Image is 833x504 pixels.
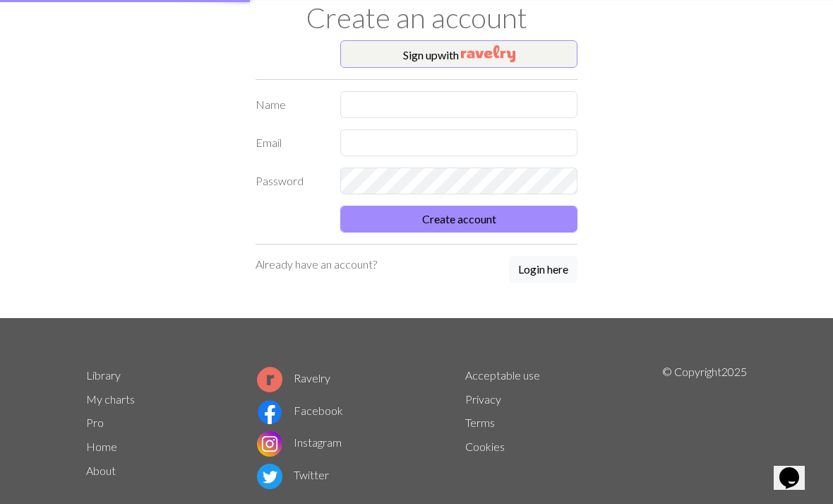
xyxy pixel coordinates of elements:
a: Privacy [465,392,501,406]
img: Ravelry logo [257,367,282,392]
a: Twitter [257,468,329,481]
button: Login here [509,256,577,283]
a: Library [86,368,121,382]
label: Name [247,91,332,118]
iframe: chat widget [774,447,819,490]
a: Terms [465,416,495,429]
img: Instagram logo [257,431,282,457]
label: Email [247,129,332,156]
img: Facebook logo [257,399,282,425]
a: Cookies [465,440,505,453]
img: Twitter logo [257,464,282,489]
label: Password [247,168,332,194]
a: Ravelry [257,371,330,385]
a: Instagram [257,435,342,449]
a: Home [86,440,117,453]
a: My charts [86,392,135,406]
a: Pro [86,416,104,429]
img: Ravelry [461,45,515,62]
p: © Copyright 2025 [662,363,747,492]
button: Create account [340,206,577,233]
p: Already have an account? [256,256,377,273]
a: Login here [509,256,577,284]
a: Acceptable use [465,368,540,382]
h1: Create an account [78,1,755,35]
a: About [86,464,116,477]
button: Sign upwith [340,40,577,69]
a: Facebook [257,404,343,417]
